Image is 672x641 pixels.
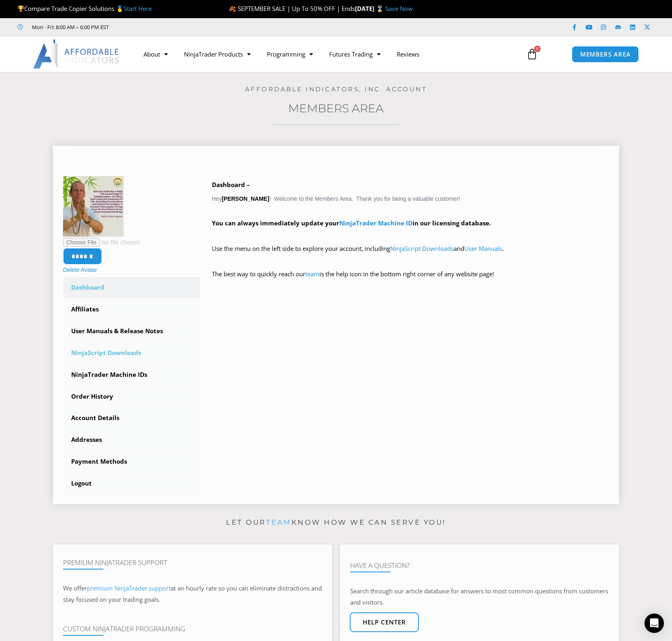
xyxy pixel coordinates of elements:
a: Start Here [124,4,152,13]
a: Futures Trading [321,45,389,63]
a: Account Details [63,408,200,429]
img: 🏆 [18,6,24,12]
a: Help center [350,612,419,632]
iframe: Customer reviews powered by Trustpilot [120,23,241,31]
img: LogoAI | Affordable Indicators – NinjaTrader [33,40,120,69]
nav: Menu [135,45,517,63]
div: Hey ! Welcome to the Members Area. Thank you for being a valuable customer! [212,179,609,291]
a: Programming [259,45,321,63]
span: at an hourly rate so you can eliminate distractions and stay focused on your trading goals. [63,584,322,603]
span: We offer [63,584,87,592]
a: Save Now [385,4,413,13]
img: davids%20photo-150x150.jpg [63,176,124,237]
span: 0 [534,46,541,52]
span: Help center [363,619,406,625]
a: NinjaScript Downloads [390,244,454,252]
span: 🍂 SEPTEMBER SALE | Up To 50% OFF | Ends [228,4,355,13]
a: Reviews [389,45,427,63]
a: 0 [514,42,550,66]
a: User Manuals [464,244,502,252]
div: Open Intercom Messenger [645,614,664,633]
strong: You can always immediately update your in our licensing database. [212,219,491,227]
a: NinjaScript Downloads [63,343,200,364]
a: Order History [63,386,200,407]
span: Mon - Fri: 8:00 AM – 6:00 PM EST [30,22,109,32]
a: Delete Avatar [63,267,97,273]
p: Let our know how we can serve you! [53,516,619,529]
p: Use the menu on the left side to explore your account, including and . [212,243,609,266]
a: Members Area [288,101,384,115]
b: Dashboard – [212,181,250,189]
a: Affordable Indicators, Inc. Account [245,85,427,93]
a: NinjaTrader Machine IDs [63,364,200,385]
a: premium NinjaTrader support [87,584,171,592]
a: User Manuals & Release Notes [63,321,200,342]
h4: Premium NinjaTrader Support [63,559,322,567]
a: Addresses [63,429,200,450]
a: team [305,270,319,278]
strong: [DATE] ⌛ [355,4,385,13]
a: Logout [63,473,200,494]
nav: Account pages [63,277,200,494]
a: MEMBERS AREA [572,46,639,63]
a: Dashboard [63,277,200,298]
h4: Custom NinjaTrader Programming [63,625,322,633]
a: About [135,45,176,63]
a: Payment Methods [63,451,200,472]
strong: [PERSON_NAME] [222,195,269,202]
a: team [266,518,292,526]
h4: Have A Question? [350,561,609,570]
span: Compare Trade Copier Solutions 🥇 [17,4,152,13]
a: NinjaTrader Machine ID [339,219,412,227]
span: MEMBERS AREA [580,51,631,57]
a: Affiliates [63,299,200,320]
p: The best way to quickly reach our is the help icon in the bottom right corner of any website page! [212,269,609,291]
a: NinjaTrader Products [176,45,259,63]
p: Search through our article database for answers to most common questions from customers and visit... [350,586,609,608]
